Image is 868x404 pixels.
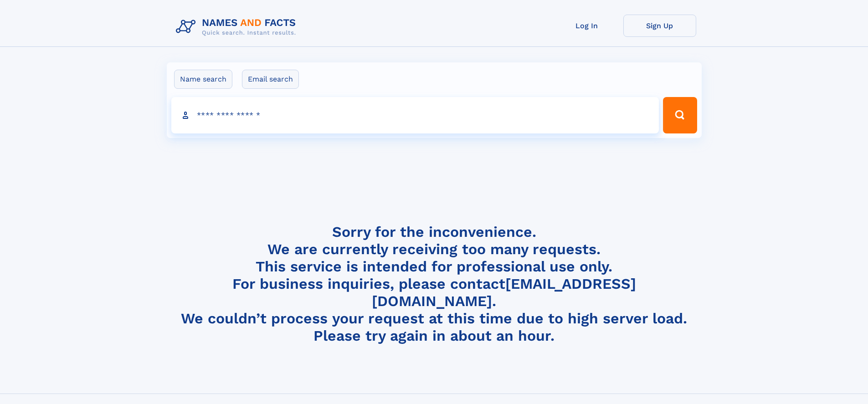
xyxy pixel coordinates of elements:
[172,223,696,345] h4: Sorry for the inconvenience. We are currently receiving too many requests. This service is intend...
[242,70,299,89] label: Email search
[663,97,697,133] button: Search Button
[172,15,303,39] img: Logo Names and Facts
[372,275,636,310] a: [EMAIL_ADDRESS][DOMAIN_NAME]
[171,97,659,133] input: search input
[550,15,623,37] a: Log In
[174,70,232,89] label: Name search
[623,15,696,37] a: Sign Up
